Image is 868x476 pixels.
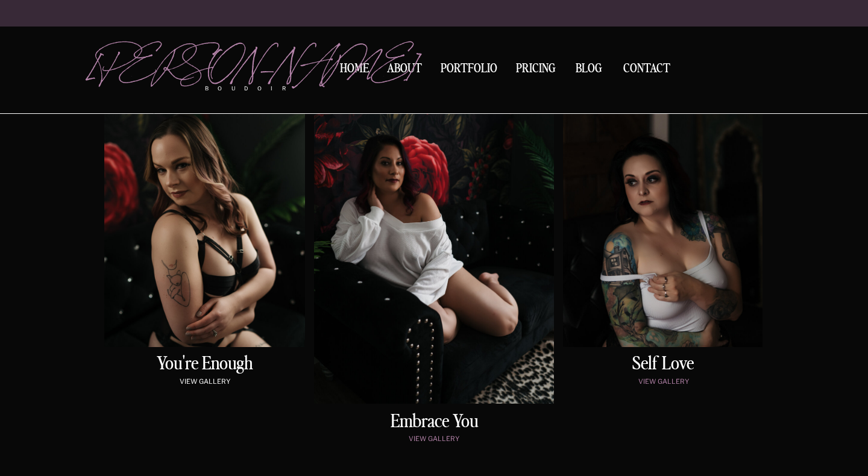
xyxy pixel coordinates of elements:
a: view gallery [336,435,532,445]
a: view gallery [107,378,303,388]
a: Contact [618,63,675,75]
a: Portfolio [436,63,502,79]
a: [PERSON_NAME] [89,43,305,79]
h2: Featured Boudoir Galleries [286,12,582,48]
a: Self love [564,355,762,375]
a: embrace You [333,413,535,431]
a: Pricing [512,63,559,79]
a: You're enough [107,355,303,375]
a: BLOG [570,63,608,74]
p: boudoir [205,84,305,93]
a: view gallery [566,378,761,388]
